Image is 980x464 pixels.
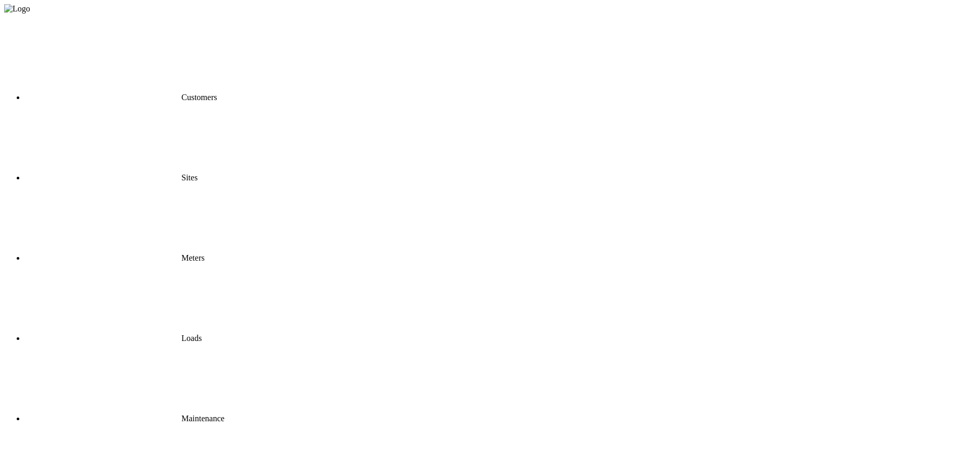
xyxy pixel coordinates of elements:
[4,4,30,14] img: Logo
[25,414,225,423] a: Maintenance
[25,253,204,262] a: Meters
[25,93,217,102] a: Customers
[25,173,198,182] a: Sites
[25,334,202,343] a: Loads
